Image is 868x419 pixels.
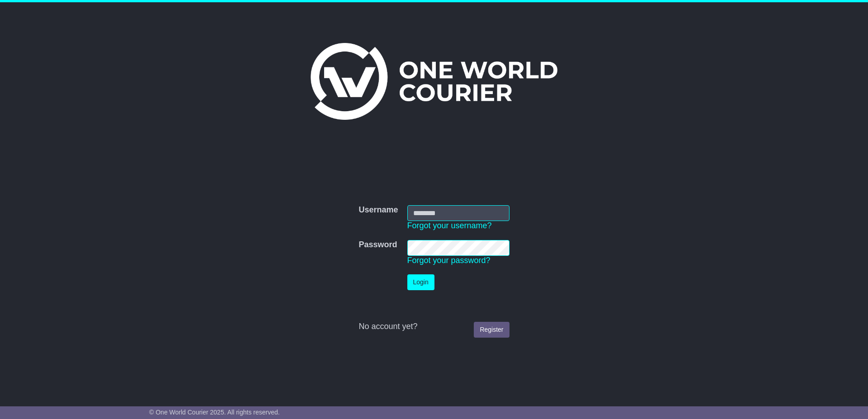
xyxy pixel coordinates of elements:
div: No account yet? [359,322,509,332]
a: Register [474,322,509,338]
a: Forgot your password? [407,256,491,265]
label: Username [359,205,398,215]
button: Login [407,274,434,290]
span: © One World Courier 2025. All rights reserved. [149,409,280,416]
img: One World [311,43,557,120]
label: Password [359,240,397,250]
a: Forgot your username? [407,221,492,230]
